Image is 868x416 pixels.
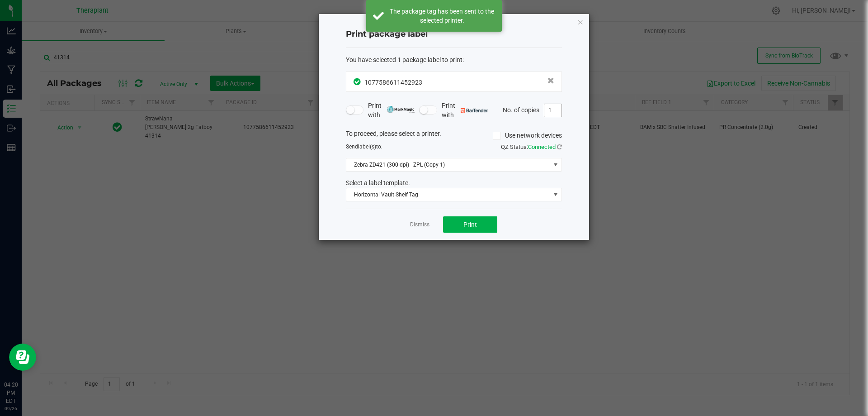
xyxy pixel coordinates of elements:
span: Print [463,221,477,228]
div: The package tag has been sent to the selected printer. [389,7,495,25]
span: Print with [368,101,415,120]
label: Use network devices [493,131,562,140]
span: You have selected 1 package label to print [346,56,462,63]
span: In Sync [354,77,362,86]
span: No. of copies [503,106,539,113]
span: Send to: [346,143,382,150]
div: To proceed, please select a printer. [339,129,569,143]
a: Dismiss [410,221,429,229]
span: Horizontal Vault Shelf Tag [346,188,550,201]
img: bartender.png [461,108,488,113]
span: Print with [442,101,488,120]
button: Print [443,216,497,233]
span: 1077586611452923 [364,79,422,86]
span: label(s) [358,143,376,150]
div: Select a label template. [339,178,569,188]
span: QZ Status: [501,143,562,150]
iframe: Resource center [9,344,36,371]
div: : [346,55,562,65]
span: Connected [528,143,556,150]
h4: Print package label [346,29,562,40]
span: Zebra ZD421 (300 dpi) - ZPL (Copy 1) [346,158,550,171]
img: mark_magic_cybra.png [387,106,415,113]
